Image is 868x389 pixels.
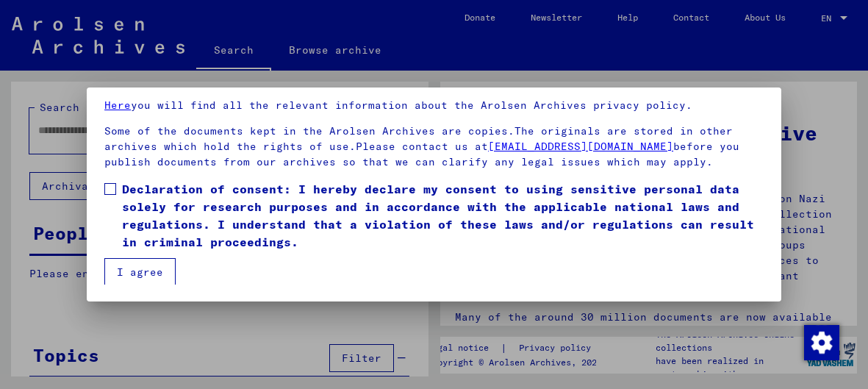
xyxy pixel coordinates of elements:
img: Change consent [804,325,839,360]
a: Here [104,99,131,112]
p: you will find all the relevant information about the Arolsen Archives privacy policy. [104,98,764,113]
p: Some of the documents kept in the Arolsen Archives are copies.The originals are stored in other a... [104,124,764,170]
span: Declaration of consent: I hereby declare my consent to using sensitive personal data solely for r... [122,180,764,251]
a: [EMAIL_ADDRESS][DOMAIN_NAME] [488,140,673,153]
button: I agree [104,258,176,286]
